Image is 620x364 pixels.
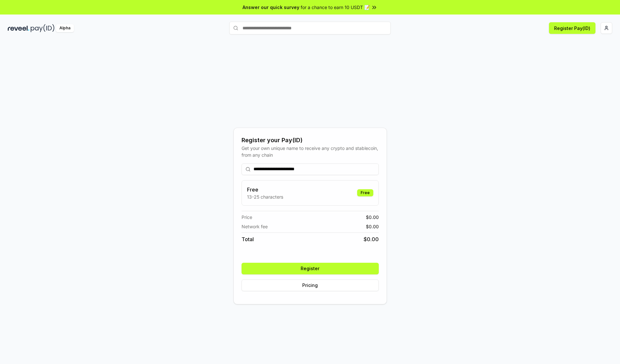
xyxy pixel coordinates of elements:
[242,136,379,145] div: Register your Pay(ID)
[242,214,252,221] span: Price
[366,214,379,221] span: $ 0.00
[364,235,379,243] span: $ 0.00
[242,263,379,274] button: Register
[31,24,55,32] img: pay_id
[242,223,268,230] span: Network fee
[243,4,299,11] span: Answer our quick survey
[301,4,370,11] span: for a chance to earn 10 USDT 📝
[366,223,379,230] span: $ 0.00
[549,22,595,34] button: Register Pay(ID)
[242,145,379,158] div: Get your own unique name to receive any crypto and stablecoin, from any chain
[242,280,379,291] button: Pricing
[247,193,283,200] p: 13-25 characters
[357,189,373,196] div: Free
[247,186,283,193] h3: Free
[56,24,74,32] div: Alpha
[8,24,29,32] img: reveel_dark
[242,235,254,243] span: Total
